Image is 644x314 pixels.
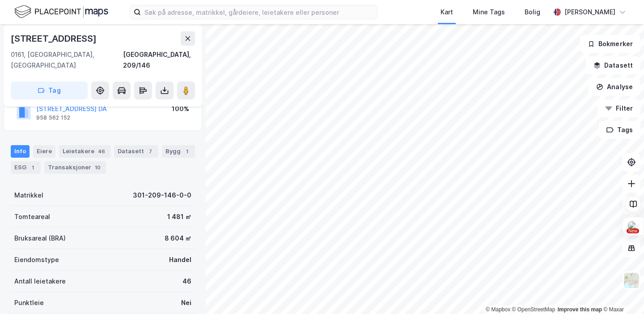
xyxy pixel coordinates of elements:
div: Bygg [162,145,195,158]
button: Tag [11,82,88,99]
div: Info [11,145,30,158]
div: Leietakere [59,145,110,158]
div: Mine Tags [473,7,505,17]
button: Filter [597,99,640,117]
div: Kart [441,7,453,17]
button: Analyse [589,78,640,96]
div: [GEOGRAPHIC_DATA], 209/146 [123,49,195,71]
div: 8 604 ㎡ [165,233,191,244]
div: 1 481 ㎡ [167,211,191,222]
div: Datasett [114,145,158,158]
iframe: Chat Widget [599,271,644,314]
div: 100% [172,103,189,114]
div: Nei [181,297,191,308]
img: logo.f888ab2527a4732fd821a326f86c7f29.svg [14,4,108,20]
div: Matrikkel [14,190,43,201]
input: Søk på adresse, matrikkel, gårdeiere, leietakere eller personer [141,5,377,19]
button: Tags [599,121,640,139]
div: Tomteareal [14,211,50,222]
div: Bolig [525,7,540,17]
div: 10 [93,163,102,172]
div: Antall leietakere [14,276,66,287]
div: 1 [182,147,191,156]
div: Eiendomstype [14,254,59,265]
div: [PERSON_NAME] [564,7,615,17]
a: Improve this map [558,306,602,313]
div: Transaksjoner [44,161,106,174]
a: Mapbox [486,306,510,313]
div: Punktleie [14,297,44,308]
div: 7 [146,147,155,156]
div: [STREET_ADDRESS] [11,31,98,46]
div: Kontrollprogram for chat [599,271,644,314]
div: Handel [169,254,191,265]
div: ESG [11,161,41,174]
div: 46 [96,147,107,156]
div: 958 562 152 [36,114,70,121]
div: 0161, [GEOGRAPHIC_DATA], [GEOGRAPHIC_DATA] [11,49,123,71]
button: Bokmerker [580,35,640,53]
div: 301-209-146-0-0 [133,190,191,201]
div: Eiere [33,145,55,158]
div: Bruksareal (BRA) [14,233,66,244]
button: Datasett [586,56,640,74]
div: 1 [28,163,37,172]
div: 46 [182,276,191,287]
a: OpenStreetMap [512,306,555,313]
